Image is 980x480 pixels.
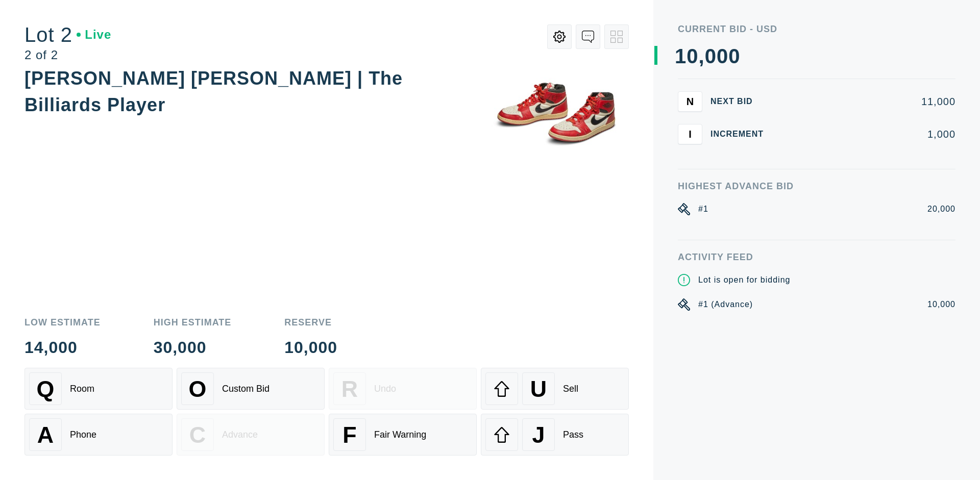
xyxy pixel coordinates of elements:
[563,384,578,394] div: Sell
[481,414,629,456] button: JPass
[705,46,717,66] div: 0
[374,430,426,440] div: Fair Warning
[189,376,207,402] span: O
[77,29,111,41] div: Live
[222,430,258,440] div: Advance
[70,384,94,394] div: Room
[678,24,955,34] div: Current Bid - USD
[678,252,955,262] div: Activity Feed
[177,368,325,410] button: OCustom Bid
[678,91,702,112] button: N
[927,203,955,215] div: 20,000
[24,368,173,410] button: QRoom
[284,339,337,356] div: 10,000
[24,318,101,327] div: Low Estimate
[37,376,55,402] span: Q
[687,95,694,107] span: N
[728,46,740,66] div: 0
[24,24,111,45] div: Lot 2
[710,97,772,106] div: Next Bid
[329,368,477,410] button: RUndo
[698,298,753,311] div: #1 (Advance)
[675,46,687,66] div: 1
[341,376,358,402] span: R
[222,384,269,394] div: Custom Bid
[24,68,403,115] div: [PERSON_NAME] [PERSON_NAME] | The Billiards Player
[927,298,955,311] div: 10,000
[678,182,955,191] div: Highest Advance Bid
[284,318,337,327] div: Reserve
[687,46,698,66] div: 0
[374,384,396,394] div: Undo
[710,130,772,138] div: Increment
[154,339,232,356] div: 30,000
[698,203,708,215] div: #1
[678,124,702,144] button: I
[154,318,232,327] div: High Estimate
[689,128,692,140] span: I
[780,129,955,139] div: 1,000
[70,430,96,440] div: Phone
[717,46,728,66] div: 0
[532,422,545,448] span: J
[342,422,356,448] span: F
[24,49,111,61] div: 2 of 2
[563,430,583,440] div: Pass
[24,414,173,456] button: APhone
[189,422,206,448] span: C
[481,368,629,410] button: USell
[24,339,101,356] div: 14,000
[780,96,955,107] div: 11,000
[329,414,477,456] button: FFair Warning
[698,274,790,286] div: Lot is open for bidding
[699,46,705,250] div: ,
[177,414,325,456] button: CAdvance
[530,376,547,402] span: U
[37,422,54,448] span: A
